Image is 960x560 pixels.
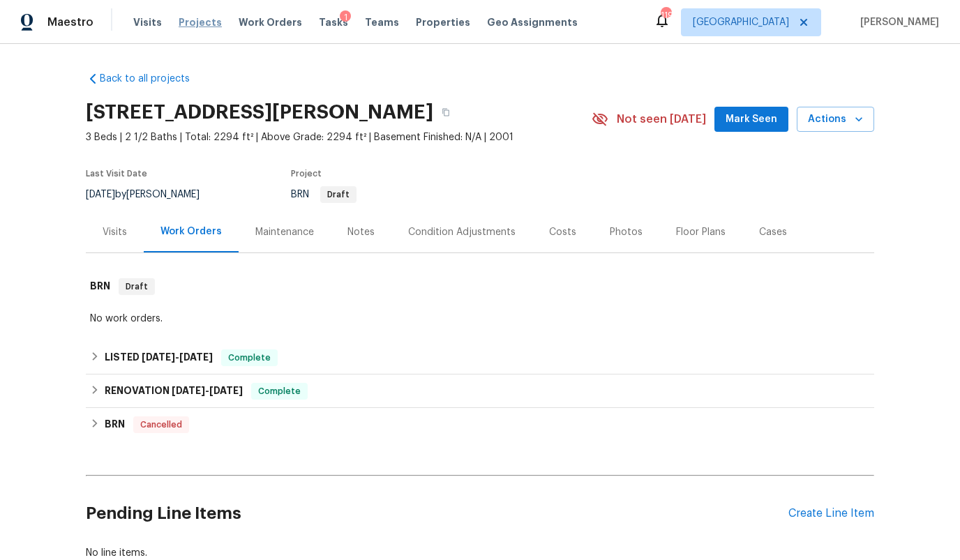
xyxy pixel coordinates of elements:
[86,169,147,178] span: Last Visit Date
[759,225,787,239] div: Cases
[120,280,153,294] span: Draft
[223,351,276,365] span: Complete
[133,15,162,29] span: Visits
[726,111,777,128] span: Mark Seen
[86,130,592,144] span: 3 Beds | 2 1/2 Baths | Total: 2294 ft² | Above Grade: 2294 ft² | Basement Finished: N/A | 2001
[179,15,222,29] span: Projects
[340,10,351,24] div: 1
[291,190,357,199] span: BRN
[86,546,874,560] div: No line items.
[661,8,670,22] div: 119
[47,15,93,29] span: Maestro
[142,352,213,362] span: -
[797,107,874,133] button: Actions
[610,225,643,239] div: Photos
[86,341,874,374] div: LISTED [DATE]-[DATE]Complete
[105,383,243,400] h6: RENOVATION
[86,105,433,119] h2: [STREET_ADDRESS][PERSON_NAME]
[365,15,399,29] span: Teams
[103,225,127,239] div: Visits
[105,416,125,433] h6: BRN
[788,507,874,520] div: Create Line Item
[549,225,576,239] div: Costs
[90,278,110,295] h6: BRN
[714,107,788,133] button: Mark Seen
[86,264,874,309] div: BRN Draft
[86,374,874,408] div: RENOVATION [DATE]-[DATE]Complete
[291,169,322,178] span: Project
[86,408,874,441] div: BRN Cancelled
[676,225,726,239] div: Floor Plans
[86,190,115,199] span: [DATE]
[172,386,205,395] span: [DATE]
[433,100,458,125] button: Copy Address
[142,352,175,362] span: [DATE]
[855,15,939,29] span: [PERSON_NAME]
[172,386,243,395] span: -
[209,386,243,395] span: [DATE]
[86,186,216,203] div: by [PERSON_NAME]
[408,225,516,239] div: Condition Adjustments
[322,190,355,199] span: Draft
[86,72,220,86] a: Back to all projects
[239,15,302,29] span: Work Orders
[617,112,706,126] span: Not seen [DATE]
[135,418,188,432] span: Cancelled
[86,481,788,546] h2: Pending Line Items
[253,384,306,398] span: Complete
[179,352,213,362] span: [DATE]
[255,225,314,239] div: Maintenance
[416,15,470,29] span: Properties
[487,15,578,29] span: Geo Assignments
[105,349,213,366] h6: LISTED
[160,225,222,239] div: Work Orders
[319,17,348,27] span: Tasks
[90,312,870,326] div: No work orders.
[808,111,863,128] span: Actions
[693,15,789,29] span: [GEOGRAPHIC_DATA]
[347,225,375,239] div: Notes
